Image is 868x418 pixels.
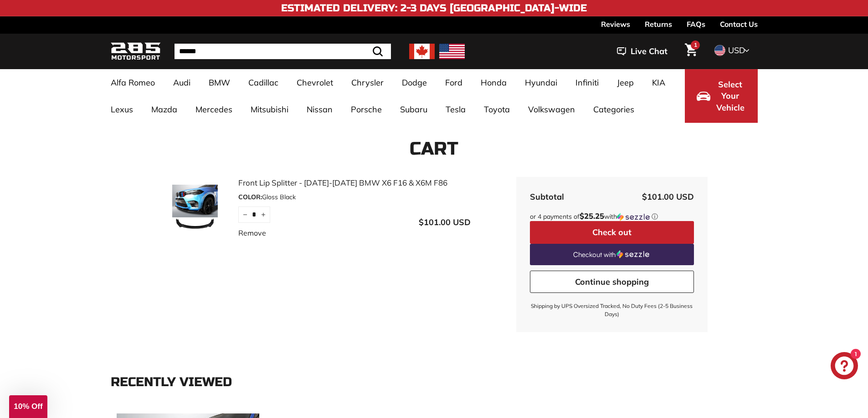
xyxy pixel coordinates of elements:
div: Recently viewed [111,375,758,389]
a: Reviews [601,16,630,32]
div: or 4 payments of$25.25withSezzle Click to learn more about Sezzle [530,212,694,221]
a: Hyundai [516,69,566,96]
a: Porsche [342,96,391,123]
a: Mitsubishi [241,96,298,123]
a: FAQs [687,16,705,32]
span: $101.00 USD [642,191,694,202]
a: Front Lip Splitter - [DATE]-[DATE] BMW X6 F16 & X6M F86 [238,177,471,189]
span: USD [728,45,745,55]
a: Ford [436,69,472,96]
a: Chevrolet [288,69,342,96]
h4: Estimated Delivery: 2-3 Days [GEOGRAPHIC_DATA]-Wide [281,3,587,14]
a: Chrysler [342,69,393,96]
span: 1 [694,41,697,48]
a: Honda [472,69,516,96]
span: Live Chat [631,45,668,57]
a: Nissan [298,96,342,123]
span: COLOR: [238,193,262,201]
div: 10% Off [9,395,47,418]
div: Gloss Black [238,192,471,202]
img: Logo_285_Motorsport_areodynamics_components [111,41,161,62]
a: Mercedes [186,96,241,123]
a: Subaru [391,96,437,123]
a: Infiniti [566,69,608,96]
a: Audi [164,69,200,96]
button: Live Chat [605,40,679,63]
button: Check out [530,221,694,244]
img: Sezzle [617,213,650,221]
button: Reduce item quantity by one [238,206,252,223]
button: Increase item quantity by one [257,206,270,223]
a: Remove [238,227,266,238]
button: Select Your Vehicle [685,69,758,123]
span: Select Your Vehicle [715,79,746,114]
span: 10% Off [14,402,42,411]
img: Sezzle [616,250,649,258]
a: Alfa Romeo [102,69,164,96]
a: Dodge [393,69,436,96]
input: Search [175,44,391,59]
inbox-online-store-chat: Shopify online store chat [828,352,861,382]
h1: Cart [111,139,758,159]
a: Continue shopping [530,271,694,293]
span: $101.00 USD [419,217,471,227]
a: Cadillac [239,69,288,96]
a: Jeep [608,69,643,96]
a: KIA [643,69,674,96]
span: $25.25 [580,211,604,221]
a: Lexus [102,96,142,123]
a: Categories [584,96,643,123]
a: Returns [645,16,672,32]
a: Mazda [142,96,186,123]
a: Cart [679,36,703,67]
a: Toyota [475,96,519,123]
img: Front Lip Splitter - 2015-2019 BMW X6 F16 & X6M F86 [161,185,229,230]
a: Volkswagen [519,96,584,123]
a: BMW [200,69,239,96]
div: Subtotal [530,191,564,203]
div: or 4 payments of with [530,212,694,221]
a: Checkout with [530,244,694,265]
a: Tesla [437,96,475,123]
a: Contact Us [720,16,758,32]
small: Shipping by UPS Oversized Tracked, No Duty Fees (2-5 Business Days) [530,302,694,318]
